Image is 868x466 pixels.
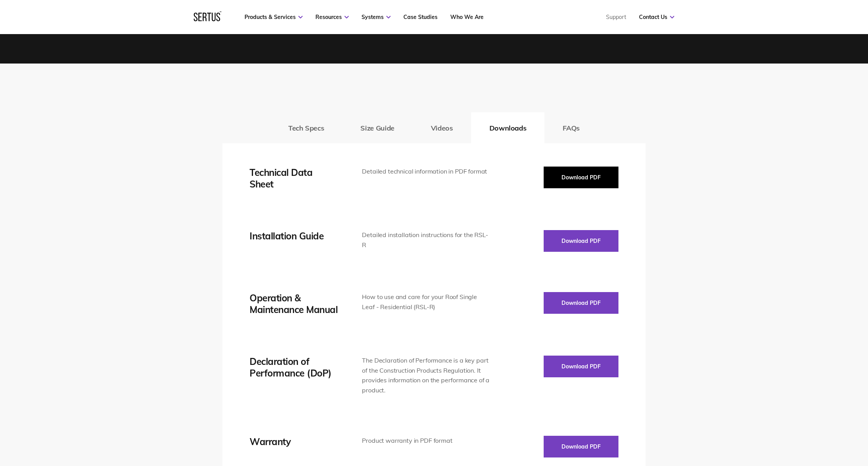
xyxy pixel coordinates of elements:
div: Detailed installation instructions for the RSL-R [362,230,490,250]
button: Tech Specs [270,112,342,143]
a: Resources [315,14,349,21]
a: Contact Us [639,14,674,21]
div: Installation Guide [250,230,339,242]
button: Download PDF [544,167,618,188]
button: FAQs [544,112,598,143]
button: Download PDF [544,436,618,457]
button: Size Guide [342,112,412,143]
div: Product warranty in PDF format [362,436,490,446]
div: How to use and care for your Roof Single Leaf - Residential (RSL-R) [362,292,490,312]
div: Detailed technical information in PDF format [362,167,490,177]
a: Systems [362,14,391,21]
div: Technical Data Sheet [250,167,339,190]
button: Videos [413,112,471,143]
a: Who We Are [450,14,484,21]
a: Support [606,14,626,21]
button: Download PDF [544,356,618,377]
button: Download PDF [544,230,618,252]
div: Warranty [250,436,339,447]
div: Declaration of Performance (DoP) [250,356,339,379]
button: Download PDF [544,292,618,314]
div: Operation & Maintenance Manual [250,292,339,315]
a: Products & Services [245,14,303,21]
iframe: Chat Widget [829,429,868,466]
div: The Declaration of Performance is a key part of the Construction Products Regulation. It provides... [362,356,490,395]
a: Case Studies [403,14,437,21]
